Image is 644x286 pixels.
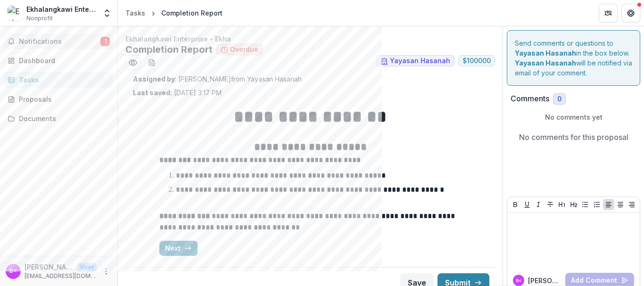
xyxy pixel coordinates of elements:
h2: Completion Report [125,44,213,55]
div: Dashboard [19,56,106,65]
p: [PERSON_NAME] [528,276,561,286]
span: 0 [557,95,561,103]
div: Ekhalangkawi Enterprise [26,4,97,14]
button: Heading 2 [568,199,579,210]
a: Documents [4,111,114,126]
a: Dashboard [4,53,114,68]
span: Yayasan Hasanah [390,57,450,65]
img: Ekhalangkawi Enterprise [8,6,23,21]
button: More [100,266,112,277]
span: $ 100000 [462,57,491,65]
p: No comments yet [511,112,636,122]
p: Ekhalangkawi Enterprise - Ekha [125,34,495,44]
div: Completion Report [161,8,223,18]
button: Align Right [626,199,637,210]
p: No comments for this proposal [519,131,628,143]
span: Notifications [19,38,100,46]
button: Get Help [621,4,640,23]
div: Benjamin Ang <ekhalangkawi@gmail.com> <ekhalangkawi@gmail.com> [516,278,522,283]
nav: breadcrumb [122,6,226,20]
div: Send comments or questions to in the box below. will be notified via email of your comment. [507,30,640,86]
p: [DATE] 3:17 PM [133,88,222,98]
div: Documents [19,114,106,123]
button: Next [159,241,198,256]
a: Tasks [4,72,114,88]
p: [PERSON_NAME] <[EMAIL_ADDRESS][DOMAIN_NAME]> <[EMAIL_ADDRESS][DOMAIN_NAME]> [25,262,74,272]
span: Nonprofit [26,14,53,23]
button: Heading 1 [556,199,568,210]
button: Align Left [603,199,614,210]
div: Benjamin Ang <ekhalangkawi@gmail.com> <ekhalangkawi@gmail.com> [9,268,17,274]
strong: Last saved: [133,89,172,97]
button: Open entity switcher [100,4,114,23]
a: Tasks [122,6,149,20]
strong: Yayasan Hasanah [515,59,576,67]
p: [EMAIL_ADDRESS][DOMAIN_NAME] [25,272,97,280]
p: User [77,263,97,271]
button: Italicize [533,199,544,210]
span: Overdue [230,46,258,54]
button: Preview d1951745-580a-41bf-a0e3-2730b662bd21.pdf [125,55,140,70]
div: Tasks [125,8,145,18]
button: Ordered List [591,199,603,210]
strong: Yayasan Hasanah [515,49,576,57]
button: Bullet List [579,199,591,210]
button: Notifications1 [4,34,114,49]
strong: Assigned by [133,75,175,83]
button: Align Center [615,199,626,210]
p: : [PERSON_NAME] from Yayasan Hasanah [133,74,487,84]
button: Partners [599,4,618,23]
span: 1 [100,37,110,46]
button: Strike [545,199,556,210]
h2: Comments [511,94,549,103]
button: Underline [521,199,533,210]
div: Proposals [19,94,106,104]
button: download-word-button [144,55,159,70]
a: Proposals [4,91,114,107]
button: Bold [510,199,521,210]
div: Tasks [19,75,106,85]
